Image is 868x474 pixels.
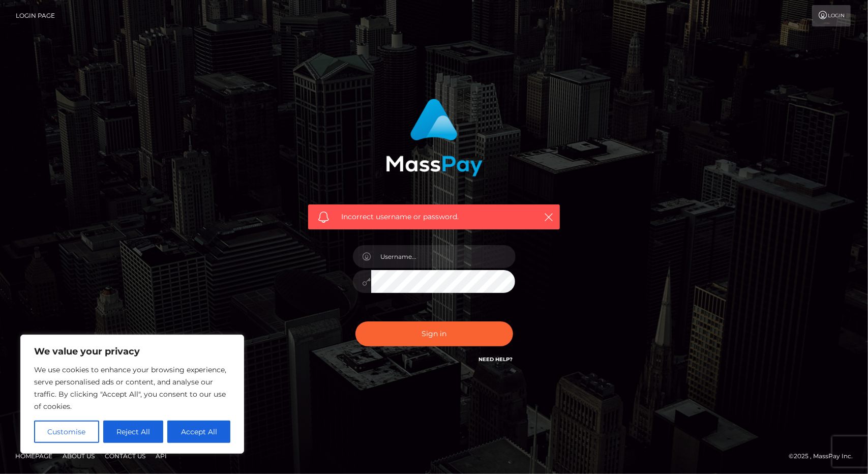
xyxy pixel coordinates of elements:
[341,212,527,222] span: Incorrect username or password.
[58,448,99,464] a: About Us
[16,5,55,26] a: Login Page
[34,364,230,412] p: We use cookies to enhance your browsing experience, serve personalised ads or content, and analys...
[167,421,230,443] button: Accept All
[479,356,513,363] a: Need Help?
[101,448,149,464] a: Contact Us
[34,421,99,443] button: Customise
[812,5,851,26] a: Login
[355,321,513,346] button: Sign in
[789,451,860,462] div: © 2025 , MassPay Inc.
[371,245,516,268] input: Username...
[34,345,230,358] p: We value your privacy
[152,448,171,464] a: API
[103,421,164,443] button: Reject All
[20,335,244,454] div: We value your privacy
[11,448,56,464] a: Homepage
[386,99,483,176] img: MassPay Login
